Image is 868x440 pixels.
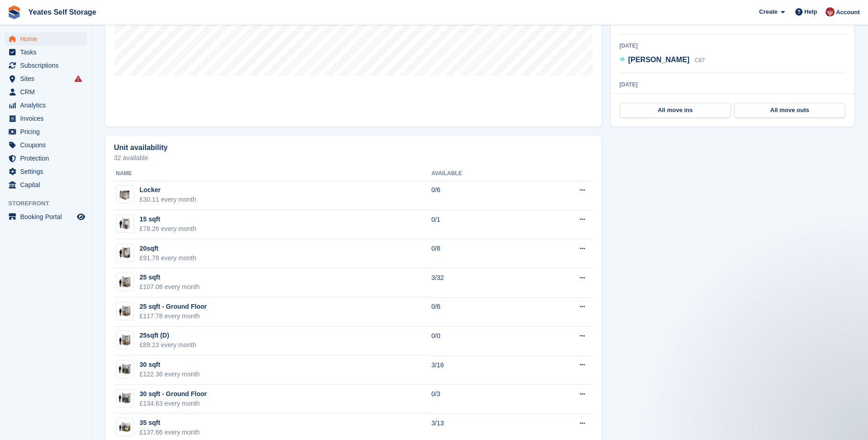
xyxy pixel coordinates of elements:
i: Smart entry sync failures have occurred [75,75,82,82]
div: [DATE] [620,42,846,50]
img: 30-sqft-unit.jpg [116,392,134,405]
div: £89.23 every month [140,340,196,350]
div: 15 sqft [140,215,196,224]
div: £134.63 every month [140,399,207,408]
div: 20sqft [140,244,196,253]
a: menu [5,139,86,151]
td: 0/6 [431,181,531,210]
img: 30-sqft-unit.jpg [116,363,134,376]
a: Preview store [75,211,86,222]
span: Help [804,7,817,16]
a: menu [5,152,86,165]
div: £91.78 every month [140,253,196,263]
div: £122.36 every month [140,370,200,379]
span: Booking Portal [20,210,75,223]
span: Tasks [20,46,75,59]
div: £137.66 every month [140,428,200,437]
th: Name [114,166,431,181]
img: stora-icon-8386f47178a22dfd0bd8f6a31ec36ba5ce8667c1dd55bd0f319d3a0aa187defe.svg [7,5,21,19]
p: 32 available [114,155,593,161]
span: Sites [20,72,75,85]
div: Locker [140,185,196,195]
div: £117.78 every month [140,311,207,321]
span: [PERSON_NAME] [628,56,690,64]
td: 0/0 [431,327,531,356]
div: 25sqft (D) [140,331,196,340]
div: £78.26 every month [140,224,196,234]
span: Capital [20,178,75,191]
a: [PERSON_NAME] C87 [620,54,705,66]
div: 25 sqft [140,273,200,282]
td: 0/3 [431,385,531,414]
a: menu [5,125,86,138]
span: CRM [20,86,75,98]
span: Home [20,32,75,45]
a: menu [5,210,86,223]
img: 25-sqft-unit.jpg [116,275,134,289]
td: 3/16 [431,355,531,385]
span: Protection [20,152,75,165]
td: 3/32 [431,268,531,297]
a: Yeates Self Storage [25,5,100,20]
div: 30 sqft [140,360,200,370]
span: Account [836,8,860,17]
a: menu [5,165,86,178]
td: 0/8 [431,239,531,268]
div: £30.11 every month [140,195,196,204]
span: Coupons [20,139,75,151]
a: menu [5,72,86,85]
div: 30 sqft - Ground Floor [140,389,207,399]
span: Settings [20,165,75,178]
a: menu [5,99,86,112]
img: 25-sqft-unit.jpg [116,333,134,347]
img: Wendie Tanner [825,7,835,16]
a: menu [5,86,86,98]
div: 35 sqft [140,418,200,428]
div: [DATE] [620,80,846,89]
a: All move ins [620,103,731,118]
span: C87 [695,57,705,64]
th: Available [431,166,531,181]
a: menu [5,178,86,191]
img: 20-sqft-unit.jpg [116,246,134,259]
img: 25-sqft-unit.jpg [116,305,134,318]
span: Analytics [20,99,75,112]
img: Locker%20Small%20-%20Plain.jpg [116,186,134,203]
a: All move outs [734,103,845,118]
td: 0/1 [431,210,531,239]
span: Subscriptions [20,59,75,72]
a: menu [5,59,86,72]
td: 0/6 [431,297,531,327]
div: £107.08 every month [140,282,200,292]
img: 35-sqft-unit.jpg [116,421,134,434]
a: menu [5,112,86,125]
a: menu [5,32,86,45]
h2: Unit availability [114,144,167,152]
a: menu [5,46,86,59]
span: Storefront [8,199,91,208]
span: Pricing [20,125,75,138]
span: Invoices [20,112,75,125]
div: 25 sqft - Ground Floor [140,302,207,311]
span: Create [759,7,777,16]
img: 15-sqft-unit.jpg [116,217,134,231]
